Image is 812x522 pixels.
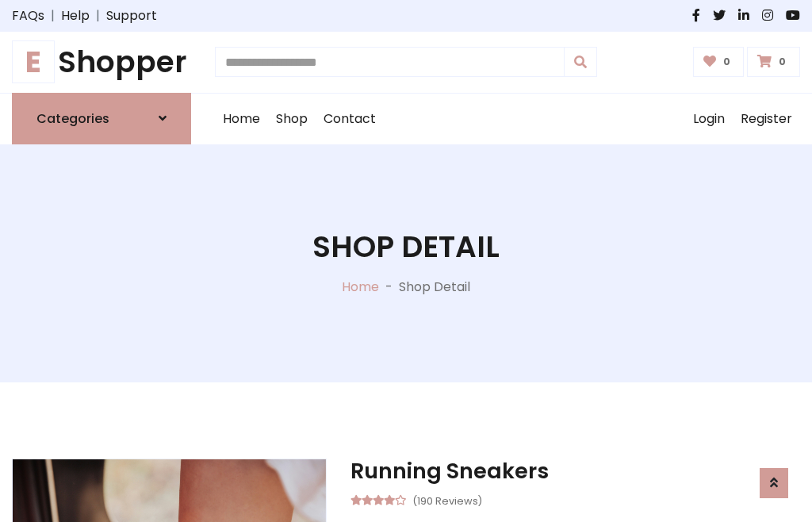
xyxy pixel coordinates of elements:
a: 0 [747,47,800,77]
a: FAQs [12,6,44,25]
a: EShopper [12,44,191,80]
span: | [44,6,61,25]
a: 0 [693,47,745,77]
a: Contact [316,94,384,144]
a: Support [106,6,157,25]
p: - [379,278,399,297]
span: | [90,6,106,25]
a: Categories [12,93,191,144]
span: 0 [775,55,790,69]
h3: Running Sneakers [350,459,800,484]
a: Register [733,94,800,144]
span: 0 [719,55,734,69]
a: Shop [268,94,316,144]
h1: Shop Detail [312,229,500,265]
h6: Categories [36,111,109,126]
p: Shop Detail [399,278,470,297]
a: Help [61,6,90,25]
a: Home [342,278,379,296]
small: (190 Reviews) [412,490,482,509]
span: E [12,40,55,83]
a: Home [215,94,268,144]
a: Login [685,94,733,144]
h1: Shopper [12,44,191,80]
